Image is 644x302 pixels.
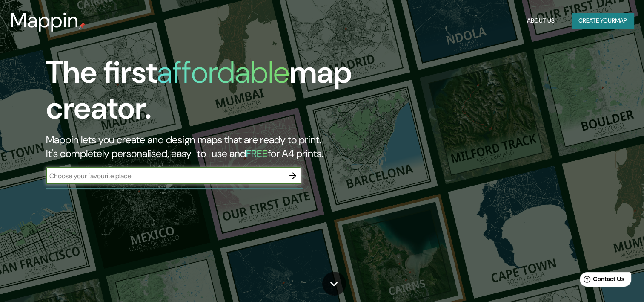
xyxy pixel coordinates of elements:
[157,52,289,92] h1: affordable
[10,9,79,32] h3: Mappin
[572,13,634,29] button: Create yourmap
[524,13,558,29] button: About Us
[46,171,284,181] input: Choose your favourite place
[246,147,268,160] h5: FREE
[46,55,368,133] h1: The first map creator.
[46,133,368,160] h2: Mappin lets you create and design maps that are ready to print. It's completely personalised, eas...
[79,22,86,29] img: mappin-pin
[568,269,635,293] iframe: Help widget launcher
